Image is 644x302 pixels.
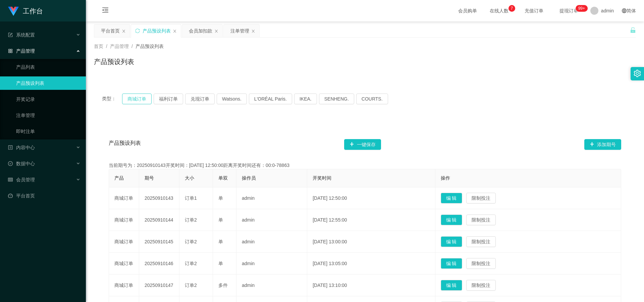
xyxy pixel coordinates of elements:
span: 订单2 [185,217,197,223]
button: 编 辑 [441,193,462,203]
button: 限制投注 [466,280,496,291]
i: 图标: global [622,8,627,13]
sup: 7 [508,5,515,12]
td: 20250910144 [139,209,179,231]
td: 20250910143 [139,187,179,209]
span: 大小 [185,175,194,181]
a: 产品列表 [16,60,80,74]
span: 提现订单 [556,8,582,13]
span: 单 [218,239,223,244]
td: 20250910146 [139,253,179,275]
button: 福利订单 [154,94,183,104]
span: 订单2 [185,239,197,244]
button: 限制投注 [466,236,496,247]
span: 产品预设列表 [136,44,164,49]
i: 图标: close [173,29,177,33]
i: 图标: form [8,33,13,37]
td: [DATE] 12:50:00 [307,187,435,209]
h1: 工作台 [23,0,43,22]
td: 商城订单 [109,187,139,209]
div: 注单管理 [230,24,249,37]
button: 限制投注 [466,215,496,225]
td: 商城订单 [109,231,139,253]
button: Watsons. [217,94,247,104]
i: 图标: check-circle-o [8,161,13,166]
span: 首页 [94,44,103,49]
span: 单双 [218,175,228,181]
div: 产品预设列表 [143,24,171,37]
i: 图标: unlock [630,27,636,33]
h1: 产品预设列表 [94,57,134,67]
span: 系统配置 [8,32,35,38]
div: 平台首页 [101,24,120,37]
i: 图标: close [214,29,218,33]
span: 在线人数 [486,8,512,13]
sup: 1159 [576,5,588,12]
i: 图标: table [8,177,13,182]
div: 当前期号为：20250910143开奖时间：[DATE] 12:50:00距离开奖时间还有：00:0-78863 [109,162,621,169]
i: 图标: close [251,29,255,33]
a: 工作台 [8,8,43,13]
td: admin [236,187,307,209]
div: 会员加扣款 [189,24,212,37]
span: 充值订单 [521,8,547,13]
span: 订单1 [185,195,197,201]
button: 商城订单 [122,94,152,104]
span: 类型： [102,94,122,104]
span: 订单2 [185,283,197,288]
button: COURTS. [356,94,388,104]
a: 图标: dashboard平台首页 [8,189,80,202]
span: 开奖时间 [313,175,331,181]
span: 产品管理 [110,44,129,49]
td: 20250910145 [139,231,179,253]
span: 内容中心 [8,145,35,150]
button: 编 辑 [441,215,462,225]
td: [DATE] 13:00:00 [307,231,435,253]
button: 编 辑 [441,258,462,269]
span: 产品预设列表 [109,139,141,150]
button: 限制投注 [466,258,496,269]
span: / [106,44,107,49]
button: 兑现订单 [185,94,215,104]
button: L'ORÉAL Paris. [249,94,292,104]
span: 产品管理 [8,48,35,54]
a: 注单管理 [16,109,80,122]
td: [DATE] 13:05:00 [307,253,435,275]
span: 订单2 [185,261,197,266]
button: 图标: plus一键保存 [344,139,381,150]
td: 商城订单 [109,275,139,296]
p: 7 [511,5,513,12]
td: [DATE] 12:55:00 [307,209,435,231]
td: 商城订单 [109,209,139,231]
span: 数据中心 [8,161,35,166]
i: 图标: menu-fold [94,0,117,22]
i: 图标: close [122,29,126,33]
button: 限制投注 [466,193,496,203]
span: 单 [218,195,223,201]
img: logo.9652507e.png [8,7,19,16]
span: 多件 [218,283,228,288]
i: 图标: appstore-o [8,49,13,53]
td: [DATE] 13:10:00 [307,275,435,296]
td: 商城订单 [109,253,139,275]
button: 编 辑 [441,236,462,247]
button: 编 辑 [441,280,462,291]
span: 单 [218,217,223,223]
button: SENHENG. [319,94,354,104]
span: 产品 [114,175,124,181]
span: 操作员 [242,175,256,181]
i: 图标: profile [8,145,13,150]
button: 图标: plus添加期号 [584,139,621,150]
i: 图标: setting [634,70,641,77]
a: 开奖记录 [16,93,80,106]
span: 会员管理 [8,177,35,182]
td: admin [236,231,307,253]
td: 20250910147 [139,275,179,296]
span: / [131,44,133,49]
td: admin [236,209,307,231]
i: 图标: sync [135,28,140,33]
span: 操作 [441,175,450,181]
td: admin [236,275,307,296]
span: 期号 [145,175,154,181]
button: IKEA. [294,94,317,104]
